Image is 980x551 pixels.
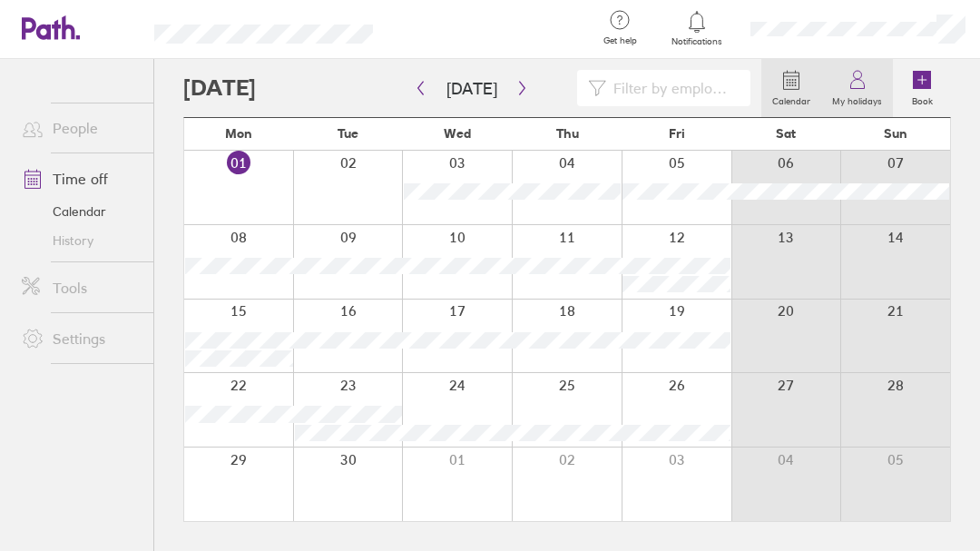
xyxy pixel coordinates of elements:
[668,36,727,47] span: Notifications
[761,59,821,117] a: Calendar
[821,91,893,107] label: My holidays
[893,59,951,117] a: Book
[7,226,153,255] a: History
[821,59,893,117] a: My holidays
[7,161,153,197] a: Time off
[444,126,471,141] span: Wed
[776,126,796,141] span: Sat
[606,71,740,105] input: Filter by employee
[432,74,512,103] button: [DATE]
[669,126,685,141] span: Fri
[225,126,252,141] span: Mon
[591,35,650,46] span: Get help
[7,270,153,306] a: Tools
[7,197,153,226] a: Calendar
[884,126,907,141] span: Sun
[7,320,153,357] a: Settings
[556,126,579,141] span: Thu
[7,110,153,146] a: People
[761,91,821,107] label: Calendar
[668,9,727,47] a: Notifications
[338,126,358,141] span: Tue
[901,91,944,107] label: Book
